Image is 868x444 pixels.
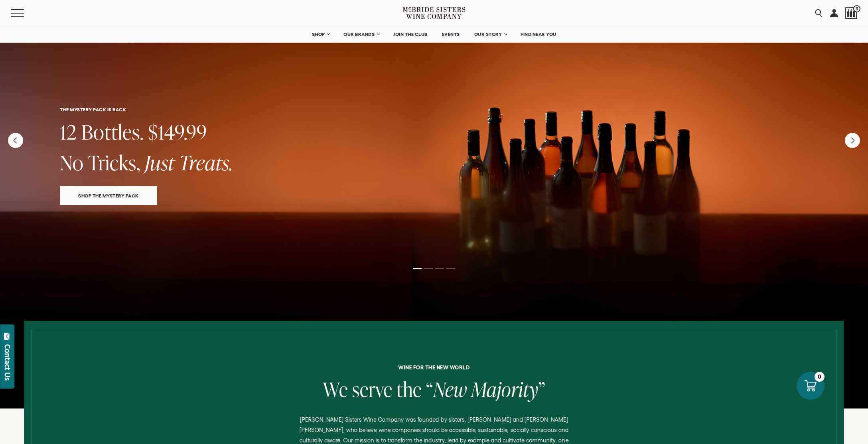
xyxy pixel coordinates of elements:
[435,268,444,269] li: Page dot 3
[352,375,393,403] span: serve
[521,32,556,37] span: FIND NEAR YOU
[8,133,23,148] button: Previous
[469,26,512,42] a: OUR STORY
[433,375,467,403] span: New
[60,186,157,205] a: SHOP THE MYSTERY PACK
[515,26,562,42] a: FIND NEAR YOU
[853,5,860,12] span: 3
[437,26,465,42] a: EVENTS
[424,268,433,269] li: Page dot 2
[145,149,175,176] span: Just
[88,149,140,176] span: Tricks,
[4,344,12,381] div: Contact Us
[64,191,153,200] span: SHOP THE MYSTERY PACK
[845,133,860,148] button: Next
[388,26,433,42] a: JOIN THE CLUB
[323,375,348,403] span: We
[426,375,433,403] span: “
[81,118,144,146] span: Bottles.
[442,32,460,37] span: EVENTS
[312,32,325,37] span: SHOP
[179,149,233,176] span: Treats.
[815,372,825,382] div: 0
[471,375,538,403] span: Majority
[446,268,455,269] li: Page dot 4
[397,375,422,403] span: the
[343,32,375,37] span: OUR BRANDS
[338,26,384,42] a: OUR BRANDS
[138,365,730,370] h6: Wine for the new world
[60,149,84,176] span: No
[60,107,808,112] h6: THE MYSTERY PACK IS BACK
[538,375,545,403] span: ”
[413,268,422,269] li: Page dot 1
[474,32,502,37] span: OUR STORY
[393,32,428,37] span: JOIN THE CLUB
[11,9,39,17] button: Mobile Menu Trigger
[60,118,77,146] span: 12
[306,26,334,42] a: SHOP
[148,118,207,146] span: $149.99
